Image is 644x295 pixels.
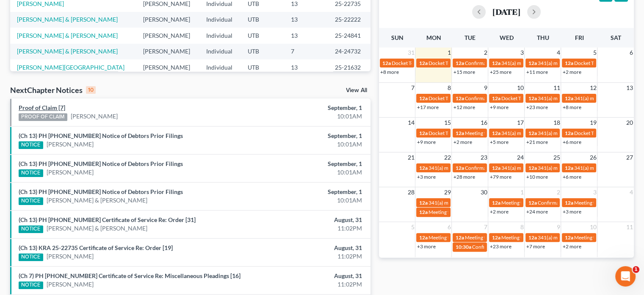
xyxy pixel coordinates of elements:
a: +79 more [489,174,511,180]
span: 341(a) meeting for [PERSON_NAME] [537,165,619,171]
a: (Ch 7) PH [PHONE_NUMBER] Certificate of Service Re: Miscellaneous Pleadings [16] [19,272,240,279]
span: Meeting for [PERSON_NAME] [501,234,567,241]
span: 3 [592,187,597,197]
span: Docket Text: for [PERSON_NAME] [392,60,467,66]
span: 341(a) meeting for [PERSON_NAME] [501,60,583,66]
span: 341(a) meeting for [PERSON_NAME] [537,130,619,136]
span: Confirmation Hearing for [PERSON_NAME] [472,244,569,250]
span: 12a [419,130,427,136]
td: 25-24841 [328,28,370,43]
td: UTB [241,59,284,75]
div: NOTICE [19,141,43,149]
span: 4 [556,48,561,58]
span: 21 [406,152,415,163]
td: UTB [241,12,284,28]
div: 11:02PM [253,280,362,289]
span: 12a [528,95,536,101]
a: +12 more [453,104,475,110]
div: 10:01AM [253,140,362,149]
div: September, 1 [253,188,362,196]
a: [PERSON_NAME] & [PERSON_NAME] [47,224,147,233]
a: [PERSON_NAME][GEOGRAPHIC_DATA] [17,64,124,71]
a: +21 more [526,139,547,145]
span: 12a [528,165,536,171]
span: 12a [528,130,536,136]
a: [PERSON_NAME] & [PERSON_NAME] [17,16,118,23]
span: 19 [589,118,597,128]
span: Meeting for [PERSON_NAME] [428,234,495,241]
span: 24 [516,152,524,163]
span: 30 [479,187,488,197]
div: 11:02PM [253,252,362,261]
a: +5 more [489,139,508,145]
div: August, 31 [253,272,362,280]
div: August, 31 [253,216,362,224]
a: +17 more [417,104,438,110]
span: 16 [479,118,488,128]
div: NOTICE [19,225,43,233]
a: +6 more [562,174,581,180]
span: 341(a) meeting for [PERSON_NAME] [428,165,510,171]
span: Docket Text: for [PERSON_NAME] [428,130,504,136]
a: [PERSON_NAME] [47,252,94,261]
span: 18 [552,118,561,128]
h2: [DATE] [492,7,520,16]
div: August, 31 [253,244,362,252]
div: September, 1 [253,160,362,168]
span: 12a [419,199,427,206]
a: +3 more [562,208,581,215]
span: 6 [446,222,451,232]
span: 5 [592,48,597,58]
a: +23 more [489,243,511,250]
span: 12a [419,209,427,215]
span: 12a [564,165,573,171]
td: Individual [199,59,241,75]
td: 13 [284,28,328,43]
span: 2 [556,187,561,197]
a: [PERSON_NAME] & [PERSON_NAME] [17,48,118,55]
span: 1 [446,48,451,58]
span: 29 [443,187,451,197]
span: 12a [528,60,536,66]
span: 12a [419,165,427,171]
span: 12a [492,165,500,171]
span: 12a [492,234,500,241]
td: 25-22222 [328,12,370,28]
a: [PERSON_NAME] [47,168,94,177]
span: 10:30a [455,244,471,250]
span: Docket Text: for [PERSON_NAME] & [PERSON_NAME] [428,60,549,66]
td: [PERSON_NAME] [136,59,199,75]
span: 7 [483,222,488,232]
a: +2 more [489,208,508,215]
span: Meeting for [PERSON_NAME] [464,234,531,241]
div: 10 [86,86,96,94]
a: +10 more [526,174,547,180]
span: 341(a) meeting for [PERSON_NAME] [501,130,583,136]
a: +9 more [489,104,508,110]
a: (Ch 13) PH [PHONE_NUMBER] Notice of Debtors Prior Filings [19,160,183,167]
td: [PERSON_NAME] [136,28,199,43]
span: Sat [610,34,621,41]
span: 12a [455,234,464,241]
span: Sun [391,34,403,41]
span: 4 [629,187,634,197]
span: Meeting for [PERSON_NAME] [428,209,495,215]
a: +2 more [562,243,581,250]
a: +8 more [562,104,581,110]
a: +11 more [526,69,547,75]
span: 13 [625,83,634,93]
span: 12a [564,95,573,101]
span: 12a [564,60,573,66]
span: 12a [492,199,500,206]
a: +3 more [417,174,435,180]
td: UTB [241,28,284,43]
span: Wed [499,34,513,41]
span: 9 [556,222,561,232]
span: 12a [492,60,500,66]
span: 3 [519,48,524,58]
td: Individual [199,12,241,28]
span: 12a [455,130,464,136]
div: PROOF OF CLAIM [19,113,67,121]
span: 11 [625,222,634,232]
span: 12a [492,130,500,136]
